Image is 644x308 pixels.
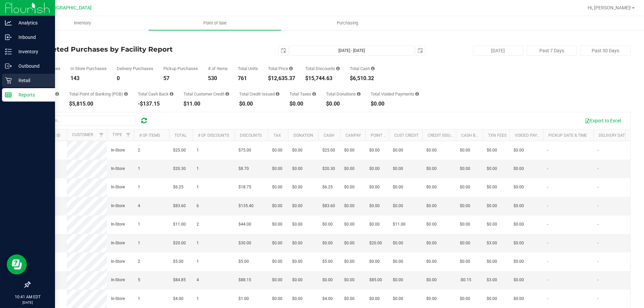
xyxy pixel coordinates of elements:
[197,184,199,190] span: 1
[426,277,437,283] span: $0.00
[173,166,186,172] span: $20.30
[272,184,282,190] span: $0.00
[12,33,52,41] p: Inbound
[197,203,199,209] span: 6
[183,92,229,96] div: Total Customer Credit
[393,296,403,302] span: $0.00
[111,203,125,209] span: In-Store
[174,133,186,138] a: Total
[197,240,199,246] span: 1
[393,147,403,153] span: $0.00
[272,296,282,302] span: $0.00
[344,166,355,172] span: $0.00
[344,203,355,209] span: $0.00
[12,91,52,99] p: Reports
[111,296,125,302] span: In-Store
[292,240,303,246] span: $0.00
[514,240,524,246] span: $0.00
[292,147,303,153] span: $0.00
[322,240,333,246] span: $0.00
[111,221,125,228] span: In-Store
[240,133,262,138] a: Discounts
[514,258,524,265] span: $0.00
[173,240,186,246] span: $20.00
[138,101,173,107] div: -$137.15
[5,91,12,98] inline-svg: Reports
[416,46,425,55] span: select
[138,296,140,302] span: 1
[35,116,136,126] input: Search...
[197,258,199,265] span: 1
[238,76,258,81] div: 761
[138,92,173,96] div: Total Cash Back
[238,66,258,71] div: Total Units
[12,48,52,56] p: Inventory
[238,203,254,209] span: $135.40
[117,66,153,71] div: Delivery Purchases
[12,19,52,27] p: Analytics
[69,101,128,107] div: $5,815.00
[279,46,288,55] span: select
[371,66,375,71] i: Sum of the successful, non-voided cash payment transactions for all purchases in the date range. ...
[5,48,12,55] inline-svg: Inventory
[322,203,335,209] span: $83.60
[336,66,340,71] i: Sum of the discount values applied to the all purchases in the date range.
[112,132,122,137] a: Type
[197,166,199,172] span: 1
[344,240,355,246] span: $0.00
[580,115,625,126] button: Export to Excel
[5,77,12,84] inline-svg: Retail
[322,258,333,265] span: $5.00
[198,133,229,138] a: # of Discounts
[322,277,333,283] span: $0.00
[163,66,198,71] div: Pickup Purchases
[238,296,249,302] span: $1.00
[394,133,419,138] a: Cust Credit
[292,221,303,228] span: $0.00
[547,221,548,228] span: -
[173,296,183,302] span: $4.00
[597,147,598,153] span: -
[272,240,282,246] span: $0.00
[344,296,355,302] span: $0.00
[111,147,125,153] span: In-Store
[30,46,230,53] h4: Completed Purchases by Facility Report
[111,258,125,265] span: In-Store
[393,240,403,246] span: $0.00
[5,34,12,41] inline-svg: Inbound
[547,277,548,283] span: -
[393,277,403,283] span: $0.00
[487,277,497,283] span: $3.00
[371,92,419,96] div: Total Voided Payments
[173,258,183,265] span: $5.00
[371,133,418,138] a: Point of Banking (POB)
[426,240,437,246] span: $0.00
[369,221,380,228] span: $0.00
[170,92,173,96] i: Sum of the cash-back amounts from rounded-up electronic payments for all purchases in the date ra...
[514,296,524,302] span: $0.00
[149,16,281,30] a: Point of Sale
[208,66,228,71] div: # of Items
[312,92,316,96] i: Sum of the total taxes for all purchases in the date range.
[292,258,303,265] span: $0.00
[72,132,93,137] a: Customer
[487,221,497,228] span: $0.00
[238,184,251,190] span: $18.75
[305,66,340,71] div: Total Discounts
[123,129,134,141] a: Filter
[369,203,380,209] span: $0.00
[426,258,437,265] span: $0.00
[7,254,27,274] iframe: Resource center
[369,296,380,302] span: $0.00
[16,16,149,30] a: Inventory
[46,5,92,11] span: [GEOGRAPHIC_DATA]
[238,147,251,153] span: $75.00
[460,203,470,209] span: $0.00
[487,147,497,153] span: $0.00
[426,147,437,153] span: $0.00
[183,101,229,107] div: $11.00
[597,258,598,265] span: -
[514,221,524,228] span: $0.00
[238,258,249,265] span: $5.00
[292,277,303,283] span: $0.00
